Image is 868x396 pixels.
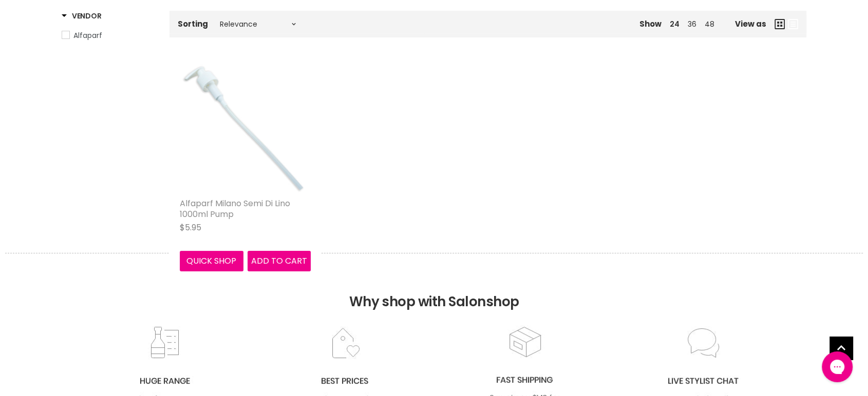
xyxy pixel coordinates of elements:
[73,30,102,41] span: Alfaparf
[829,336,853,360] a: Back to top
[829,336,853,363] span: Back to top
[639,18,662,29] span: Show
[735,19,766,28] span: View as
[688,19,696,29] a: 36
[62,11,101,21] h3: Vendor
[5,253,863,325] h2: Why shop with Salonshop
[178,19,208,28] label: Sorting
[670,19,680,29] a: 24
[251,255,307,267] span: Add to cart
[705,19,714,29] a: 48
[248,251,311,271] button: Add to cart
[817,348,858,386] iframe: Gorgias live chat messenger
[180,222,201,233] span: $5.95
[180,62,311,193] img: Alfaparf Milano Semi Di Lino 1000ml Pump
[180,197,290,220] a: Alfaparf Milano Semi Di Lino 1000ml Pump
[180,251,243,271] button: Quick shop
[62,30,157,41] a: Alfaparf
